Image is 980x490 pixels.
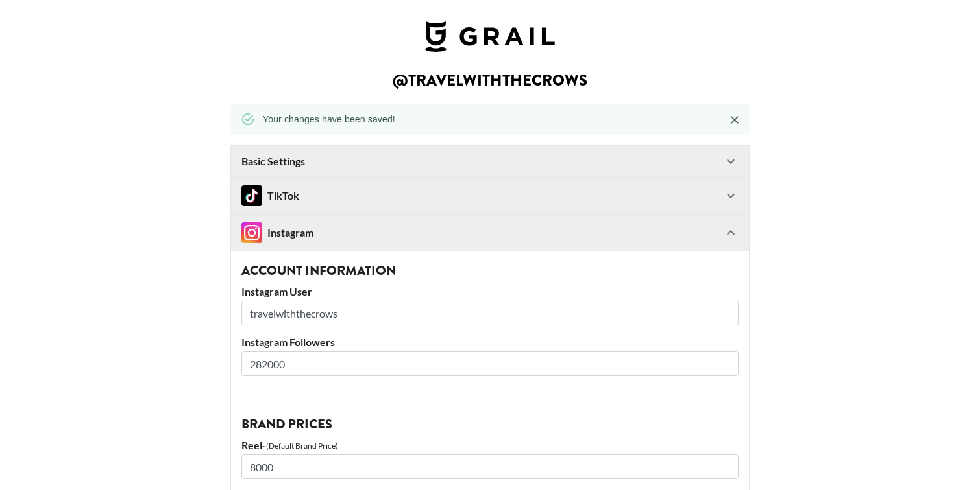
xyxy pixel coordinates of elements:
[241,439,262,452] label: Reel
[241,222,313,243] div: Instagram
[241,185,299,206] div: TikTok
[231,146,749,177] div: Basic Settings
[241,185,262,206] img: TikTok
[262,441,338,450] div: - (Default Brand Price)
[231,215,749,251] div: InstagramInstagram
[231,178,749,214] div: TikTokTikTok
[241,418,739,431] h3: Brand Prices
[725,110,744,130] button: Close
[241,155,305,168] strong: Basic Settings
[263,108,395,131] div: Your changes have been saved!
[241,336,739,349] label: Instagram Followers
[241,285,739,298] label: Instagram User
[425,21,555,52] img: Grail Talent Logo
[241,222,262,243] img: Instagram
[393,73,587,88] h2: @ travelwiththecrows
[241,264,739,277] h3: Account Information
